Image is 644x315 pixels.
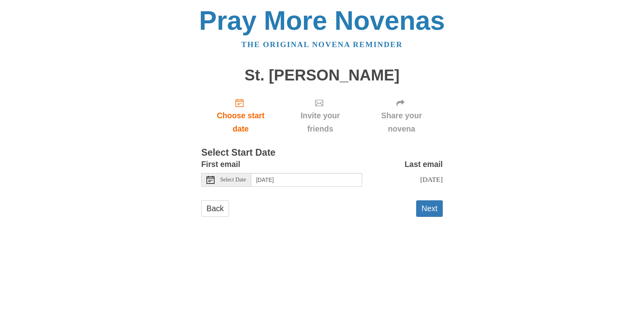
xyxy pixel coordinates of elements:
[199,6,445,35] a: Pray More Novenas
[201,148,443,158] h3: Select Start Date
[416,200,443,217] button: Next
[220,177,246,183] span: Select Date
[201,158,240,171] label: First email
[242,40,403,49] a: The original novena reminder
[368,109,435,136] span: Share your novena
[288,109,352,136] span: Invite your friends
[201,200,229,217] a: Back
[201,92,280,140] a: Choose start date
[201,67,443,84] h1: St. [PERSON_NAME]
[360,92,443,140] div: Click "Next" to confirm your start date first.
[209,109,272,136] span: Choose start date
[420,175,443,183] span: [DATE]
[405,158,443,171] label: Last email
[280,92,360,140] div: Click "Next" to confirm your start date first.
